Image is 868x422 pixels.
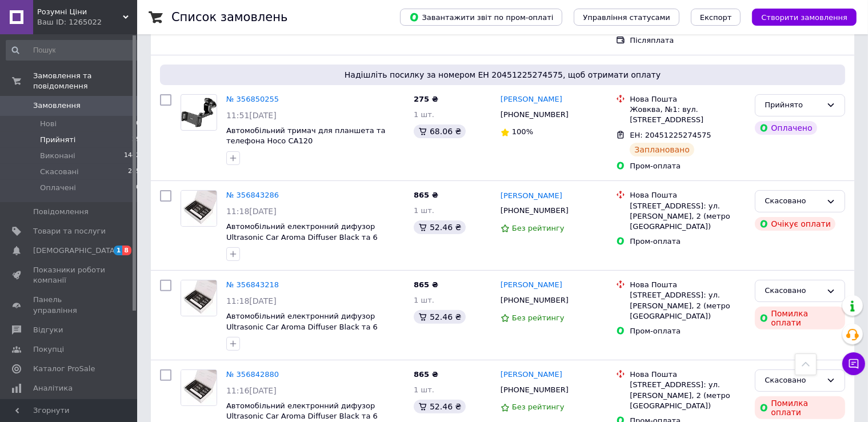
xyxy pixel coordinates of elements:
[33,265,106,286] span: Показники роботи компанії
[40,167,79,177] span: Скасовані
[128,167,140,177] span: 285
[171,10,287,24] h1: Список замовлень
[630,369,746,380] div: Нова Пошта
[37,7,123,17] span: Розумні Ціни
[226,296,277,306] span: 11:18[DATE]
[755,121,817,135] div: Оплачено
[630,380,746,411] div: [STREET_ADDRESS]: ул. [PERSON_NAME], 2 (метро [GEOGRAPHIC_DATA])
[181,94,217,131] a: Фото товару
[114,246,123,255] span: 1
[33,295,106,315] span: Панель управління
[226,222,378,252] a: Автомобільний електронний дифузор Ultrasonic Car Aroma Diffuser Black та 6 ароматів
[226,280,279,289] a: № 356843218
[501,280,562,291] a: [PERSON_NAME]
[409,12,553,22] span: Завантажити звіт по пром-оплаті
[226,95,279,103] a: № 356850255
[700,13,732,22] span: Експорт
[181,280,217,316] img: Фото товару
[501,94,562,105] a: [PERSON_NAME]
[181,370,217,405] img: Фото товару
[226,207,277,216] span: 11:18[DATE]
[501,385,569,394] span: [PHONE_NUMBER]
[512,224,565,232] span: Без рейтингу
[630,290,746,321] div: [STREET_ADDRESS]: ул. [PERSON_NAME], 2 (метро [GEOGRAPHIC_DATA])
[181,280,217,316] a: Фото товару
[761,13,847,22] span: Створити замовлення
[765,375,822,387] div: Скасовано
[630,161,746,171] div: Пром-оплата
[741,13,857,21] a: Створити замовлення
[501,296,569,304] span: [PHONE_NUMBER]
[512,127,533,136] span: 100%
[226,370,279,379] a: № 356842880
[630,105,746,125] div: Жовква, №1: вул. [STREET_ADDRESS]
[630,280,746,290] div: Нова Пошта
[132,135,140,145] span: 29
[122,246,131,255] span: 8
[33,207,89,217] span: Повідомлення
[414,370,438,379] span: 865 ₴
[181,98,217,127] img: Фото товару
[574,9,679,26] button: Управління статусами
[33,101,81,111] span: Замовлення
[630,143,694,156] div: Заплановано
[40,119,57,129] span: Нові
[33,344,64,355] span: Покупці
[181,191,217,226] img: Фото товару
[226,312,378,341] a: Автомобільний електронний дифузор Ultrasonic Car Aroma Diffuser Black та 6 ароматів
[752,9,857,26] button: Створити замовлення
[40,151,75,161] span: Виконані
[226,126,385,146] a: Автомобільний тримач для планшета та телефона Hoco CA120
[136,119,140,129] span: 0
[414,385,434,394] span: 1 шт.
[226,191,279,199] a: № 356843286
[691,9,741,26] button: Експорт
[33,325,63,335] span: Відгуки
[501,369,562,380] a: [PERSON_NAME]
[512,314,565,322] span: Без рейтингу
[630,201,746,232] div: [STREET_ADDRESS]: ул. [PERSON_NAME], 2 (метро [GEOGRAPHIC_DATA])
[226,386,277,395] span: 11:16[DATE]
[501,206,569,215] span: [PHONE_NUMBER]
[414,220,466,234] div: 52.46 ₴
[755,307,845,329] div: Помилка оплати
[37,17,137,27] div: Ваш ID: 1265022
[630,236,746,247] div: Пром-оплата
[40,183,76,193] span: Оплачені
[136,183,140,193] span: 0
[630,190,746,200] div: Нова Пошта
[414,296,434,304] span: 1 шт.
[414,110,434,119] span: 1 шт.
[414,206,434,215] span: 1 шт.
[124,151,140,161] span: 1442
[181,190,217,227] a: Фото товару
[414,191,438,199] span: 865 ₴
[226,111,277,120] span: 11:51[DATE]
[33,226,106,236] span: Товари та послуги
[755,396,845,419] div: Помилка оплати
[33,383,73,393] span: Аналітика
[630,35,746,46] div: Післяплата
[181,369,217,406] a: Фото товару
[765,99,822,111] div: Прийнято
[630,94,746,105] div: Нова Пошта
[414,95,438,103] span: 275 ₴
[512,403,565,411] span: Без рейтингу
[755,217,835,231] div: Очікує оплати
[501,191,562,202] a: [PERSON_NAME]
[165,69,841,81] span: Надішліть посилку за номером ЕН 20451225274575, щоб отримати оплату
[414,280,438,289] span: 865 ₴
[33,364,95,374] span: Каталог ProSale
[630,326,746,336] div: Пром-оплата
[40,135,75,145] span: Прийняті
[400,9,562,26] button: Завантажити звіт по пром-оплаті
[765,285,822,297] div: Скасовано
[630,131,711,139] span: ЕН: 20451225274575
[414,124,466,138] div: 68.06 ₴
[33,71,137,91] span: Замовлення та повідомлення
[842,352,865,375] button: Чат з покупцем
[583,13,670,22] span: Управління статусами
